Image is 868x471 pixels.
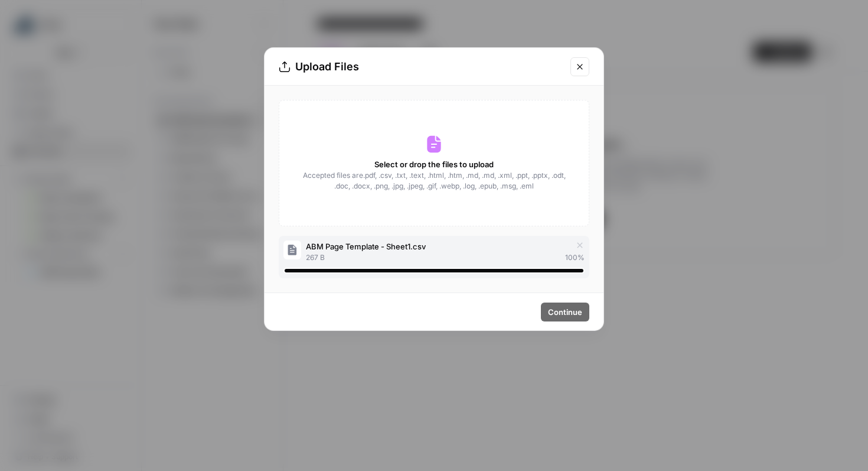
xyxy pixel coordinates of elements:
[306,241,426,252] span: ABM Page Template - Sheet1.csv
[548,306,582,318] span: Continue
[302,170,566,191] span: Accepted files are .pdf, .csv, .txt, .text, .html, .htm, .md, .md, .xml, .ppt, .pptx, .odt, .doc,...
[374,158,494,170] span: Select or drop the files to upload
[570,57,589,76] button: Close modal
[306,252,325,263] span: 267 B
[565,252,585,263] span: 100 %
[541,303,589,321] button: Continue
[279,59,563,75] div: Upload Files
